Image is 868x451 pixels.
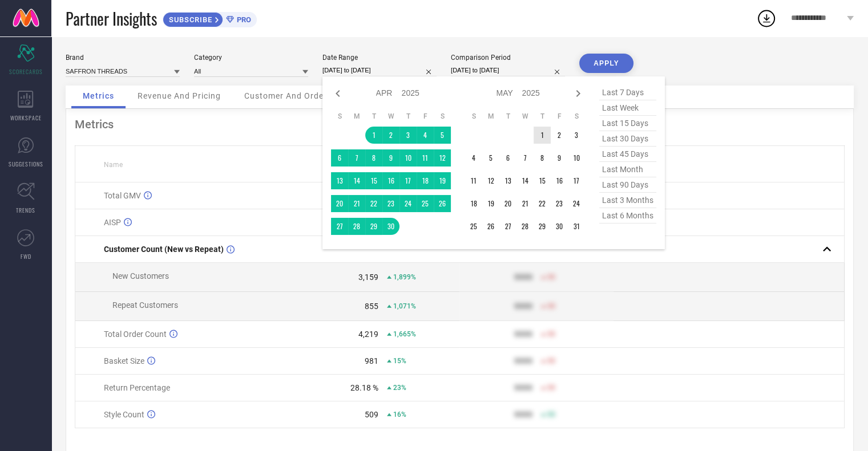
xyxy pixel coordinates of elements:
[104,383,170,392] span: Return Percentage
[331,149,348,166] td: Sun Apr 06 2025
[568,218,585,235] td: Sat May 31 2025
[434,149,451,166] td: Sat Apr 12 2025
[551,218,568,235] td: Fri May 30 2025
[382,195,399,212] td: Wed Apr 23 2025
[331,195,348,212] td: Sun Apr 20 2025
[499,218,516,235] td: Tue May 27 2025
[599,193,656,208] span: last 3 months
[465,195,482,212] td: Sun May 18 2025
[350,383,378,392] div: 28.18 %
[322,64,437,76] input: Select date range
[358,330,378,339] div: 4,219
[393,273,416,281] span: 1,899%
[514,330,532,339] div: 9999
[514,410,532,419] div: 9999
[482,195,499,212] td: Mon May 19 2025
[451,64,565,76] input: Select comparison period
[382,127,399,144] td: Wed Apr 02 2025
[9,160,43,168] span: SUGGESTIONS
[112,271,169,281] span: New Customers
[365,172,382,189] td: Tue Apr 15 2025
[516,218,534,235] td: Wed May 28 2025
[393,302,416,310] span: 1,071%
[499,112,516,121] th: Tuesday
[331,87,345,100] div: Previous month
[104,161,123,169] span: Name
[112,300,178,310] span: Repeat Customers
[568,172,585,189] td: Sat May 17 2025
[534,127,551,144] td: Thu May 01 2025
[365,127,382,144] td: Tue Apr 01 2025
[547,411,555,419] span: 50
[516,195,534,212] td: Wed May 21 2025
[599,116,656,131] span: last 15 days
[393,357,406,365] span: 15%
[756,8,777,29] div: Open download list
[393,384,406,392] span: 23%
[348,195,365,212] td: Mon Apr 21 2025
[348,149,365,166] td: Mon Apr 07 2025
[547,330,555,338] span: 50
[331,172,348,189] td: Sun Apr 13 2025
[348,112,365,121] th: Monday
[163,9,257,27] a: SUBSCRIBEPRO
[551,127,568,144] td: Fri May 02 2025
[348,172,365,189] td: Mon Apr 14 2025
[547,357,555,365] span: 50
[382,112,399,121] th: Wednesday
[348,218,365,235] td: Mon Apr 28 2025
[551,112,568,121] th: Friday
[331,112,348,121] th: Sunday
[451,54,565,62] div: Comparison Period
[534,149,551,166] td: Thu May 08 2025
[382,149,399,166] td: Wed Apr 09 2025
[482,172,499,189] td: Mon May 12 2025
[571,87,585,100] div: Next month
[599,131,656,147] span: last 30 days
[16,206,35,214] span: TRENDS
[234,15,251,24] span: PRO
[163,15,215,24] span: SUBSCRIBE
[322,54,437,62] div: Date Range
[599,100,656,116] span: last week
[393,411,406,419] span: 16%
[399,149,417,166] td: Thu Apr 10 2025
[547,384,555,392] span: 50
[365,195,382,212] td: Tue Apr 22 2025
[534,195,551,212] td: Thu May 22 2025
[399,127,417,144] td: Thu Apr 03 2025
[499,149,516,166] td: Tue May 06 2025
[499,172,516,189] td: Tue May 13 2025
[75,117,845,131] div: Metrics
[331,218,348,235] td: Sun Apr 27 2025
[104,245,224,254] span: Customer Count (New vs Repeat)
[599,208,656,224] span: last 6 months
[365,149,382,166] td: Tue Apr 08 2025
[547,302,555,310] span: 50
[365,112,382,121] th: Tuesday
[434,195,451,212] td: Sat Apr 26 2025
[568,127,585,144] td: Sat May 03 2025
[365,302,378,311] div: 855
[417,195,434,212] td: Fri Apr 25 2025
[10,113,42,122] span: WORKSPACE
[434,172,451,189] td: Sat Apr 19 2025
[393,330,416,338] span: 1,665%
[417,127,434,144] td: Fri Apr 04 2025
[417,112,434,121] th: Friday
[365,218,382,235] td: Tue Apr 29 2025
[21,252,31,261] span: FWD
[514,356,532,365] div: 9999
[194,54,308,62] div: Category
[399,172,417,189] td: Thu Apr 17 2025
[465,172,482,189] td: Sun May 11 2025
[434,112,451,121] th: Saturday
[534,112,551,121] th: Thursday
[568,149,585,166] td: Sat May 10 2025
[358,273,378,282] div: 3,159
[382,218,399,235] td: Wed Apr 30 2025
[465,149,482,166] td: Sun May 04 2025
[244,91,332,100] span: Customer And Orders
[514,383,532,392] div: 9999
[568,112,585,121] th: Saturday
